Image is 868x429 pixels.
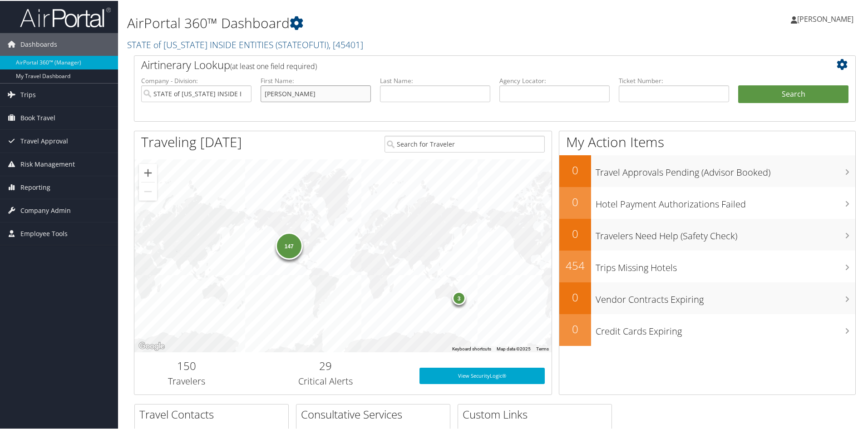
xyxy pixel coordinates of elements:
span: Book Travel [20,106,55,128]
a: 0Hotel Payment Authorizations Failed [559,186,855,218]
input: Search for Traveler [385,135,545,152]
span: [PERSON_NAME] [797,13,853,23]
a: 454Trips Missing Hotels [559,250,855,281]
a: [PERSON_NAME] [791,5,863,32]
a: 0Vendor Contracts Expiring [559,281,855,313]
h2: Consultative Services [301,406,450,421]
img: airportal-logo.png [20,6,111,27]
label: Agency Locator: [499,75,610,84]
h3: Critical Alerts [246,374,406,387]
h2: 150 [141,357,232,373]
h2: Travel Contacts [139,406,288,421]
h2: 0 [559,193,591,209]
span: , [ 45401 ] [329,38,363,50]
h2: 0 [559,162,591,177]
button: Search [738,84,848,103]
span: Company Admin [20,198,71,221]
button: Zoom out [139,182,157,200]
h3: Trips Missing Hotels [596,256,855,273]
span: Risk Management [20,152,75,175]
button: Keyboard shortcuts [452,345,491,351]
span: Reporting [20,175,50,198]
h2: 454 [559,257,591,272]
h3: Travel Approvals Pending (Advisor Booked) [596,161,855,178]
h2: Airtinerary Lookup [141,56,789,72]
a: STATE of [US_STATE] INSIDE ENTITIES [127,38,363,50]
span: Employee Tools [20,222,68,244]
span: Trips [20,83,36,105]
label: Last Name: [380,75,490,84]
a: 0Travelers Need Help (Safety Check) [559,218,855,250]
h2: 29 [246,357,406,373]
h3: Credit Cards Expiring [596,320,855,337]
label: First Name: [261,75,371,84]
label: Company - Division: [141,75,252,84]
div: 147 [275,232,302,259]
span: ( STATEOFUTI ) [276,38,329,50]
h3: Travelers Need Help (Safety Check) [596,224,855,242]
h2: 0 [559,321,591,336]
a: View SecurityLogic® [419,367,545,383]
div: 3 [452,291,466,304]
a: Open this area in Google Maps (opens a new window) [137,340,167,351]
span: (at least one field required) [230,60,317,70]
img: Google [137,340,167,351]
h2: 0 [559,289,591,304]
span: Map data ©2025 [497,345,531,350]
h3: Travelers [141,374,232,387]
a: 0Credit Cards Expiring [559,313,855,345]
h1: My Action Items [559,132,855,151]
a: Terms (opens in new tab) [536,345,549,350]
h3: Vendor Contracts Expiring [596,288,855,305]
button: Zoom in [139,163,157,181]
h1: AirPortal 360™ Dashboard [127,13,617,32]
h3: Hotel Payment Authorizations Failed [596,192,855,210]
h1: Traveling [DATE] [141,132,242,151]
a: 0Travel Approvals Pending (Advisor Booked) [559,154,855,186]
h2: Custom Links [463,406,612,421]
span: Dashboards [20,32,57,55]
span: Travel Approval [20,129,68,152]
h2: 0 [559,225,591,241]
label: Ticket Number: [619,75,729,84]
